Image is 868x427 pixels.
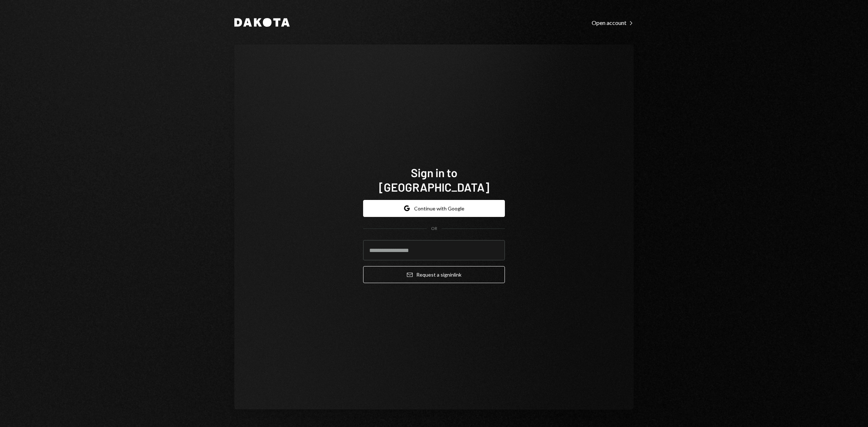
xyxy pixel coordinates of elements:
h1: Sign in to [GEOGRAPHIC_DATA] [363,165,505,194]
button: Request a signinlink [363,266,505,283]
div: OR [431,226,437,232]
a: Open account [592,18,634,26]
button: Continue with Google [363,200,505,217]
